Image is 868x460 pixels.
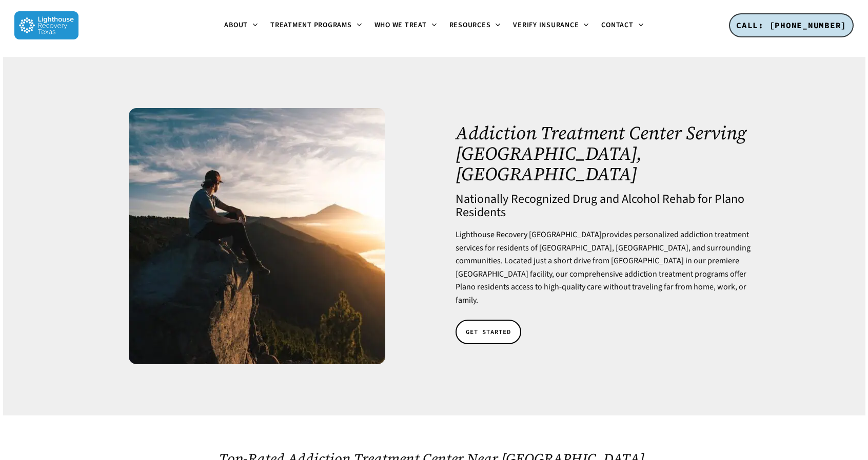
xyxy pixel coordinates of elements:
[507,22,595,30] a: Verify Insurance
[456,193,766,219] h4: Nationally Recognized Drug and Alcohol Rehab for Plano Residents
[224,20,248,30] span: About
[264,22,368,30] a: Treatment Programs
[374,20,427,30] span: Who We Treat
[513,20,579,30] span: Verify Insurance
[443,22,507,30] a: Resources
[456,123,766,184] h1: Addiction Treatment Center Serving [GEOGRAPHIC_DATA], [GEOGRAPHIC_DATA]
[456,229,602,240] a: Lighthouse Recovery [GEOGRAPHIC_DATA]
[456,229,751,306] span: provides personalized addiction treatment services for residents of [GEOGRAPHIC_DATA], [GEOGRAPHI...
[595,22,649,30] a: Contact
[456,320,521,344] a: GET STARTED
[270,20,352,30] span: Treatment Programs
[368,22,443,30] a: Who We Treat
[736,20,846,30] span: CALL: [PHONE_NUMBER]
[449,20,491,30] span: Resources
[218,22,264,30] a: About
[729,13,854,38] a: CALL: [PHONE_NUMBER]
[601,20,633,30] span: Contact
[466,327,511,337] span: GET STARTED
[14,11,78,39] img: Lighthouse Recovery Texas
